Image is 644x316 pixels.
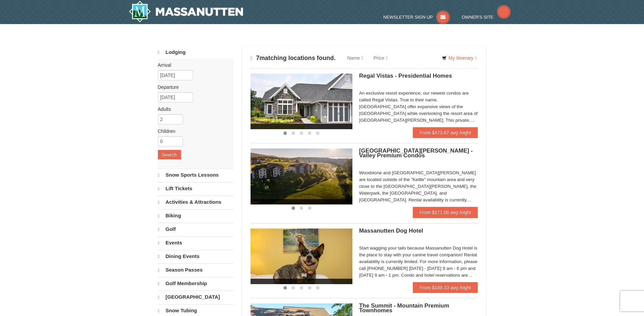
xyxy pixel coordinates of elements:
a: From $188.33 avg /night [413,282,478,293]
div: Woodstone and [GEOGRAPHIC_DATA][PERSON_NAME] are located outside of the "Kettle" mountain area an... [359,170,478,203]
label: Adults [158,106,228,113]
a: From $171.00 avg /night [413,207,478,218]
label: Arrival [158,62,228,68]
button: Search [158,150,181,159]
span: 7 [256,55,259,61]
a: Newsletter Sign Up [383,15,450,20]
span: Massanutten Dog Hotel [359,228,423,234]
a: Season Passes [158,263,234,276]
label: Children [158,128,228,135]
span: Regal Vistas - Presidential Homes [359,73,452,79]
a: Activities & Attractions [158,196,234,209]
span: Newsletter Sign Up [383,15,433,20]
a: Owner's Site [462,15,511,20]
div: Start wagging your tails because Massanutten Dog Hotel is the place to stay with your canine trav... [359,245,478,279]
a: Biking [158,209,234,222]
span: [GEOGRAPHIC_DATA][PERSON_NAME] - Valley Premium Condos [359,147,473,159]
a: Events [158,236,234,249]
a: Price [368,51,393,65]
a: From $473.67 avg /night [413,127,478,138]
img: Massanutten Resort Logo [129,1,243,22]
a: Name [342,51,368,65]
h4: matching locations found. [251,55,336,62]
label: Departure [158,84,228,91]
a: Golf Membership [158,277,234,290]
a: Golf [158,223,234,236]
a: Lodging [158,46,234,59]
a: My Itinerary [438,53,481,63]
a: [GEOGRAPHIC_DATA] [158,291,234,303]
span: The Summit - Mountain Premium Townhomes [359,302,449,314]
a: Lift Tickets [158,182,234,195]
a: Massanutten Resort [129,1,243,22]
span: Owner's Site [462,15,494,20]
div: An exclusive resort experience, our newest condos are called Regal Vistas. True to their name, [G... [359,90,478,124]
a: Snow Sports Lessons [158,169,234,181]
a: Dining Events [158,250,234,263]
